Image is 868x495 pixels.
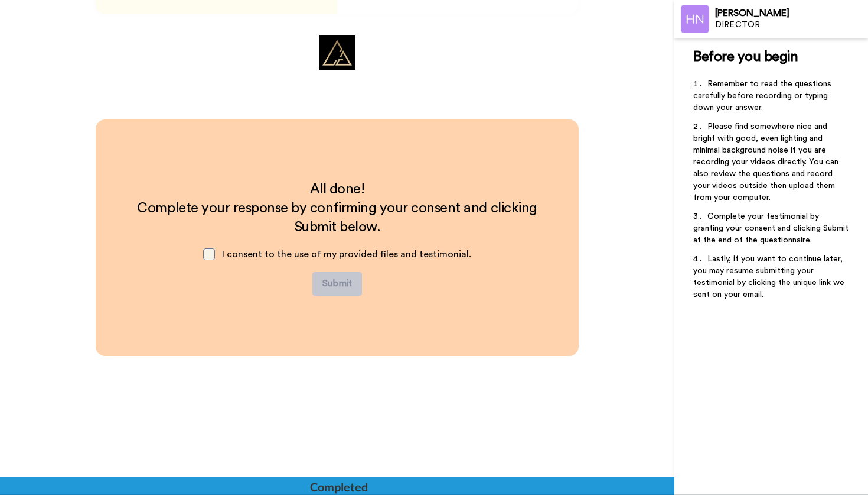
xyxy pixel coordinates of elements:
[681,5,709,33] img: Profile Image
[222,250,471,259] span: I consent to the use of my provided files and testimonial.
[693,50,798,64] span: Before you begin
[693,122,841,202] span: Please find somewhere nice and bright with good, even lighting and minimal background noise if yo...
[715,8,867,19] div: [PERSON_NAME]
[312,272,362,296] button: Submit
[137,201,540,234] span: Complete your response by confirming your consent and clicking Submit below.
[310,478,367,495] div: Completed
[693,80,834,112] span: Remember to read the questions carefully before recording or typing down your answer.
[715,20,867,30] div: DIRECTOR
[693,212,851,244] span: Complete your testimonial by granting your consent and clicking Submit at the end of the question...
[693,255,847,299] span: Lastly, if you want to continue later, you may resume submitting your testimonial by clicking the...
[310,182,365,196] span: All done!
